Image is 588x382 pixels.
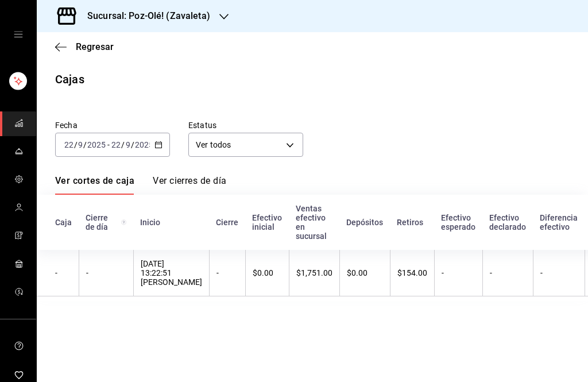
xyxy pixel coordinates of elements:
[134,140,154,149] input: ----
[78,140,83,149] input: --
[87,140,106,149] input: ----
[64,140,74,149] input: --
[216,268,238,277] div: -
[253,268,282,277] div: $0.00
[55,175,134,195] a: Ver cortes de caja
[216,218,238,227] div: Cierre
[14,30,23,39] button: open drawer
[397,268,427,277] div: $154.00
[441,213,475,231] div: Efectivo esperado
[121,218,126,227] svg: El número de cierre de día es consecutivo y consolida todos los cortes de caja previos en un únic...
[140,218,202,227] div: Inicio
[188,133,303,157] div: Ver todos
[442,268,475,277] div: -
[540,213,578,231] div: Diferencia efectivo
[107,140,110,149] span: -
[296,268,332,277] div: $1,751.00
[296,204,332,241] div: Ventas efectivo en sucursal
[86,213,126,231] div: Cierre de día
[74,140,78,149] span: /
[121,140,125,149] span: /
[55,71,84,88] div: Cajas
[55,41,114,52] button: Regresar
[86,268,126,277] div: -
[78,9,210,23] h3: Sucursal: Poz-Olé! (Zavaleta)
[540,268,578,277] div: -
[490,268,526,277] div: -
[252,213,282,231] div: Efectivo inicial
[346,218,383,227] div: Depósitos
[55,268,72,277] div: -
[141,259,202,287] div: [DATE] 13:22:51 [PERSON_NAME]
[131,140,134,149] span: /
[55,175,226,195] div: navigation tabs
[55,218,72,227] div: Caja
[153,175,226,195] a: Ver cierres de día
[188,121,303,129] label: Estatus
[76,41,114,52] span: Regresar
[489,213,526,231] div: Efectivo declarado
[125,140,131,149] input: --
[55,121,170,129] label: Fecha
[347,268,383,277] div: $0.00
[83,140,87,149] span: /
[111,140,121,149] input: --
[397,218,427,227] div: Retiros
